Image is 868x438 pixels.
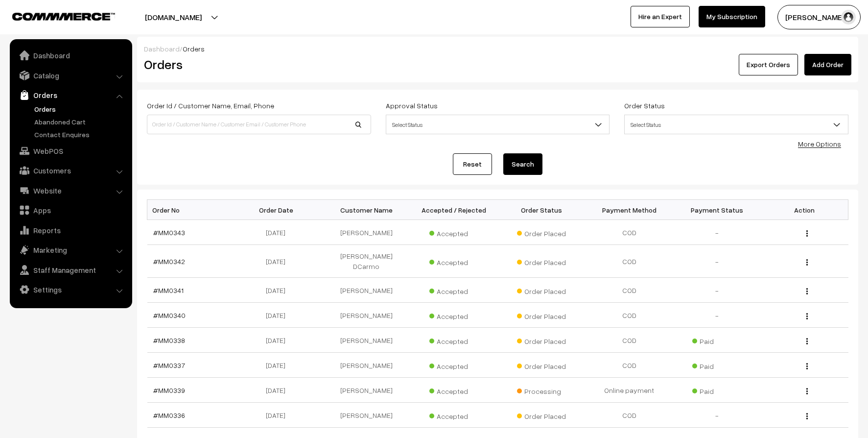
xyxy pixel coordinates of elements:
th: Payment Status [673,200,761,220]
a: WebPOS [12,142,129,160]
td: COD [586,245,673,278]
span: Order Placed [517,359,566,371]
span: Paid [692,359,741,371]
a: Orders [32,104,129,114]
a: Staff Management [12,261,129,279]
td: COD [586,403,673,428]
a: #MM0337 [153,361,185,369]
span: Order Placed [517,409,566,421]
span: Accepted [429,255,478,268]
label: Order Status [624,100,665,111]
th: Customer Name [323,200,410,220]
td: [PERSON_NAME] [323,403,410,428]
td: [DATE] [235,303,323,328]
span: Accepted [429,409,478,421]
img: Menu [806,338,808,344]
img: user [841,10,856,24]
a: Apps [12,201,129,219]
td: - [673,303,761,328]
span: Accepted [429,309,478,321]
a: #MM0343 [153,228,185,237]
img: Menu [806,363,808,369]
td: - [673,278,761,303]
a: Marketing [12,241,129,259]
span: Accepted [429,359,478,371]
span: Processing [517,384,566,396]
h2: Orders [144,57,370,72]
div: / [144,44,851,54]
img: Menu [806,313,808,319]
td: - [673,403,761,428]
a: Customers [12,162,129,179]
span: Order Placed [517,226,566,239]
img: Menu [806,413,808,419]
span: Paid [692,384,741,396]
span: Paid [692,334,741,346]
label: Approval Status [386,100,438,111]
th: Order No [147,200,235,220]
td: [DATE] [235,353,323,378]
td: COD [586,278,673,303]
a: Reset [453,153,492,175]
td: Online payment [586,378,673,403]
td: [PERSON_NAME] [323,328,410,353]
img: Menu [806,388,808,394]
button: [PERSON_NAME]… [777,5,861,29]
a: #MM0336 [153,411,185,419]
button: Export Orders [739,54,798,75]
th: Order Date [235,200,323,220]
td: [PERSON_NAME] [323,303,410,328]
a: My Subscription [699,6,765,27]
td: COD [586,220,673,245]
td: COD [586,353,673,378]
td: [DATE] [235,378,323,403]
img: Menu [806,259,808,266]
span: Accepted [429,226,478,239]
td: - [673,220,761,245]
a: #MM0338 [153,336,185,344]
a: #MM0340 [153,311,186,319]
span: Order Placed [517,255,566,268]
a: Dashboard [12,47,129,64]
span: Order Placed [517,334,566,346]
button: Search [503,153,542,175]
a: #MM0339 [153,386,185,394]
a: COMMMERCE [12,10,98,22]
td: COD [586,328,673,353]
img: COMMMERCE [12,13,115,20]
th: Action [761,200,848,220]
span: Order Placed [517,309,566,321]
input: Order Id / Customer Name / Customer Email / Customer Phone [147,115,371,134]
span: Select Status [624,115,848,134]
a: Contact Enquires [32,129,129,140]
a: Orders [12,86,129,104]
span: Select Status [386,116,610,133]
label: Order Id / Customer Name, Email, Phone [147,100,274,111]
a: Dashboard [144,45,180,53]
td: [PERSON_NAME] [323,278,410,303]
td: [DATE] [235,220,323,245]
button: [DOMAIN_NAME] [111,5,236,29]
td: COD [586,303,673,328]
td: [DATE] [235,328,323,353]
th: Order Status [498,200,586,220]
span: Select Status [625,116,848,133]
td: [PERSON_NAME] [323,220,410,245]
td: [PERSON_NAME] DCarmo [323,245,410,278]
td: - [673,245,761,278]
span: Accepted [429,334,478,346]
a: #MM0342 [153,257,185,266]
span: Accepted [429,284,478,296]
a: Catalog [12,67,129,84]
span: Select Status [386,115,610,134]
td: [PERSON_NAME] [323,378,410,403]
th: Accepted / Rejected [410,200,498,220]
a: Abandoned Cart [32,117,129,127]
img: Menu [806,230,808,237]
span: Order Placed [517,284,566,296]
a: Add Order [804,54,851,75]
span: Orders [183,45,205,53]
a: Reports [12,221,129,239]
a: Website [12,182,129,199]
td: [DATE] [235,245,323,278]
